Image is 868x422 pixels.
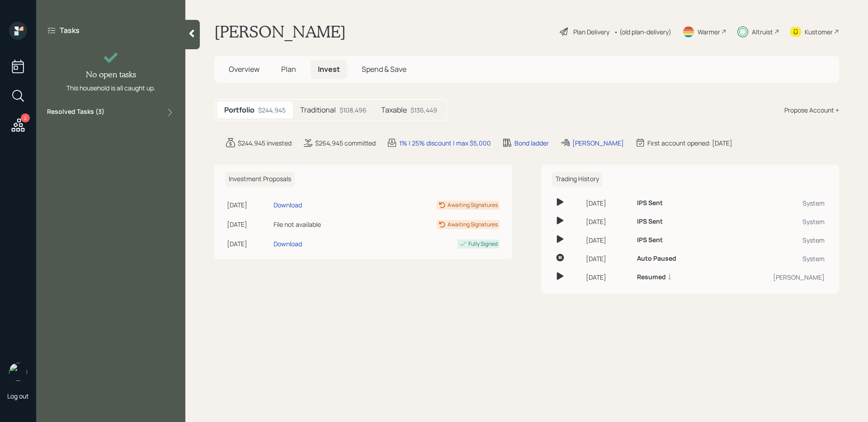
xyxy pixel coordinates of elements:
label: Resolved Tasks ( 3 ) [47,107,104,118]
div: Altruist [752,27,773,37]
div: [DATE] [586,254,630,263]
span: Spend & Save [362,64,406,74]
h5: Traditional [300,106,336,114]
div: Warmer [698,27,720,37]
div: Log out [7,392,29,400]
label: Tasks [60,25,80,35]
div: [DATE] [227,200,270,210]
div: • (old plan-delivery) [614,27,671,37]
div: [DATE] [227,220,270,229]
h6: Resumed [637,273,666,281]
h4: No open tasks [86,70,136,80]
span: Overview [229,64,259,74]
div: Awaiting Signatures [448,220,498,229]
div: [DATE] [586,217,630,226]
h1: [PERSON_NAME] [214,22,346,42]
div: $136,449 [410,105,437,115]
div: System [723,217,825,226]
div: 1% | 25% discount | max $5,000 [399,138,491,148]
div: [DATE] [227,239,270,249]
span: Plan [281,64,296,74]
div: 2 [21,113,30,122]
div: Plan Delivery [573,27,609,37]
img: sami-boghos-headshot.png [9,363,27,381]
h6: IPS Sent [637,236,663,244]
div: File not available [274,220,370,229]
div: $108,496 [340,105,367,115]
div: Awaiting Signatures [448,201,498,209]
h5: Portfolio [224,106,255,114]
div: Bond ladder [514,138,549,148]
div: Download [274,239,302,249]
h6: IPS Sent [637,199,663,207]
div: [PERSON_NAME] [723,272,825,282]
div: System [723,235,825,245]
div: This household is all caught up. [66,83,156,93]
div: Propose Account + [784,105,839,115]
div: $244,945 invested [238,138,292,148]
h5: Taxable [381,106,407,114]
h6: IPS Sent [637,218,663,225]
h6: Auto Paused [637,255,676,263]
h6: Investment Proposals [225,172,295,187]
div: [DATE] [586,198,630,208]
span: Invest [318,64,340,74]
div: System [723,254,825,263]
div: [DATE] [586,272,630,282]
div: First account opened: [DATE] [647,138,732,148]
div: [PERSON_NAME] [572,138,624,148]
h6: Trading History [552,172,603,187]
div: $244,945 [258,105,286,115]
div: System [723,198,825,208]
div: Kustomer [805,27,833,37]
div: Fully Signed [468,240,498,248]
div: [DATE] [586,235,630,245]
div: $264,945 committed [315,138,376,148]
div: Download [274,200,302,210]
